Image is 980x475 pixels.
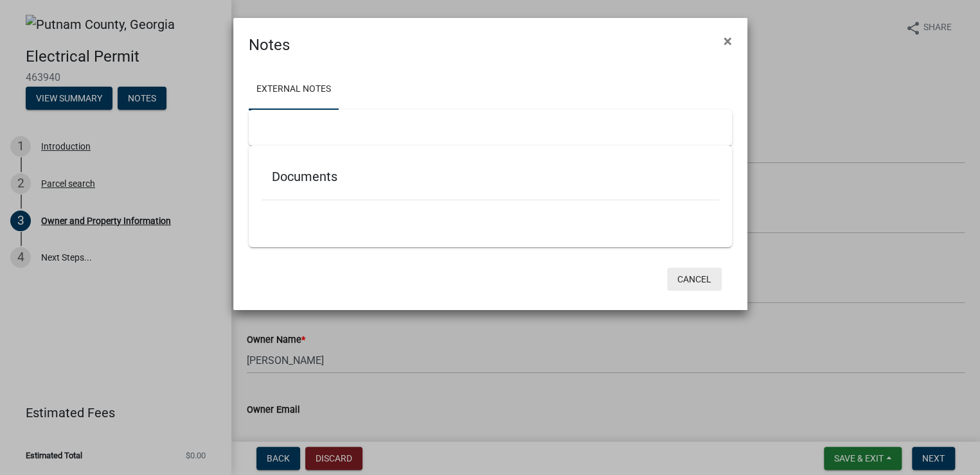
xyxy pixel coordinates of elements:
button: Close [713,23,742,59]
a: External Notes [249,69,339,110]
h5: Documents [272,169,709,184]
h4: Notes [249,33,290,56]
button: Cancel [667,268,722,291]
span: × [724,32,732,50]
